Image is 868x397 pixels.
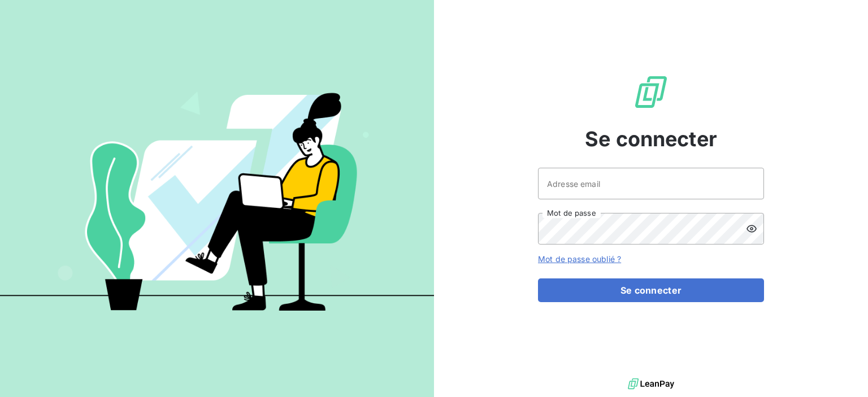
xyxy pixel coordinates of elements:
[538,168,764,199] input: placeholder
[628,376,674,392] img: logo
[538,278,764,302] button: Se connecter
[633,74,669,110] img: Logo LeanPay
[538,254,621,264] a: Mot de passe oublié ?
[585,124,717,154] span: Se connecter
